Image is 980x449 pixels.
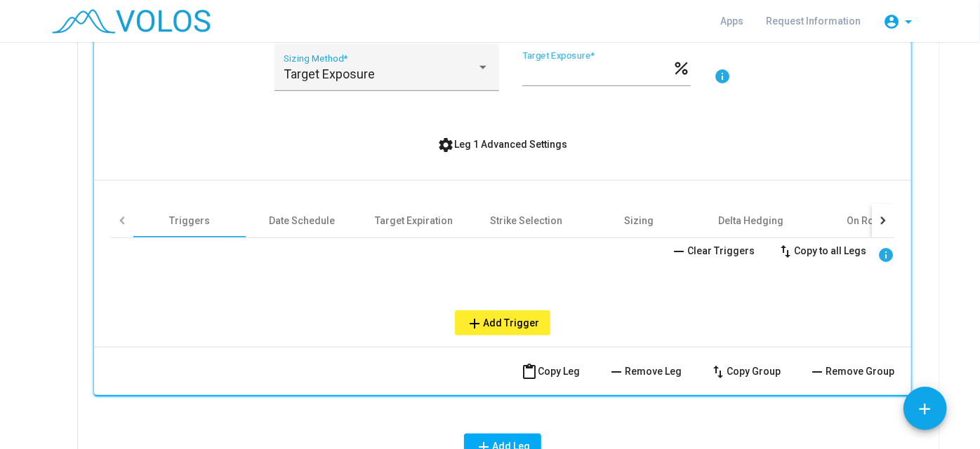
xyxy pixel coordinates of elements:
[608,364,625,380] mat-icon: remove
[709,8,755,34] a: Apps
[624,214,654,228] div: Sizing
[284,67,375,81] span: Target Exposure
[698,359,792,384] button: Copy Group
[710,366,781,377] span: Copy Group
[597,359,693,384] button: Remove Leg
[916,400,934,418] mat-icon: add
[883,13,900,30] mat-icon: account_circle
[766,15,861,27] span: Request Information
[427,132,579,157] button: Leg 1 Advanced Settings
[797,359,906,384] button: Remove Group
[438,139,568,150] span: Leg 1 Advanced Settings
[169,214,210,228] div: Triggers
[777,245,866,256] span: Copy to all Legs
[510,359,591,384] button: Copy Leg
[670,243,687,260] mat-icon: remove
[466,315,483,332] mat-icon: add
[847,214,880,228] div: On Roll
[766,238,878,263] button: Copy to all Legs
[455,310,550,336] button: Add Trigger
[521,366,580,377] span: Copy Leg
[900,13,917,30] mat-icon: arrow_drop_down
[714,68,731,85] mat-icon: info
[809,364,826,380] mat-icon: remove
[608,366,682,377] span: Remove Leg
[710,364,727,380] mat-icon: swap_vert
[809,366,894,377] span: Remove Group
[466,317,539,329] span: Add Trigger
[670,245,755,256] span: Clear Triggers
[269,214,335,228] div: Date Schedule
[720,15,743,27] span: Apps
[376,214,453,228] div: Target Expiration
[659,238,766,263] button: Clear Triggers
[438,137,455,153] mat-icon: settings
[878,247,894,263] mat-icon: info
[491,214,563,228] div: Strike Selection
[755,8,872,34] a: Request Information
[521,364,538,380] mat-icon: content_paste
[777,243,794,260] mat-icon: swap_vert
[719,214,784,228] div: Delta Hedging
[903,387,947,430] button: Add icon
[672,58,691,75] mat-icon: percent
